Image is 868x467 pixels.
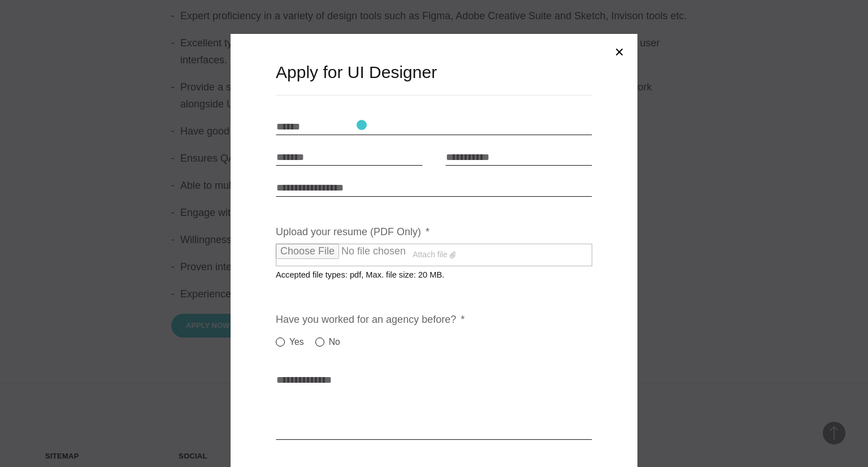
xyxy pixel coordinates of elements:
label: Attach file [276,244,592,266]
label: No [315,335,340,349]
h3: Apply for UI Designer [276,61,592,84]
label: Yes [276,335,304,349]
span: Accepted file types: pdf, Max. file size: 20 MB. [276,261,453,279]
label: Have you worked for an agency before? [276,313,465,326]
label: Upload your resume (PDF Only) [276,226,429,239]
